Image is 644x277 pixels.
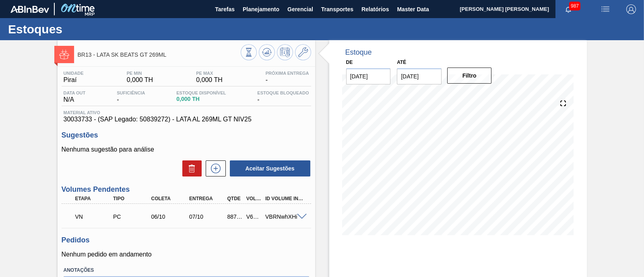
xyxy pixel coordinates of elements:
span: Tarefas [215,4,235,14]
button: Visão Geral dos Estoques [241,44,257,60]
h3: Volumes Pendentes [62,185,311,194]
div: Nova sugestão [202,160,226,176]
img: Ícone [59,49,69,60]
button: Filtro [447,68,492,84]
img: Logout [626,4,636,14]
h3: Sugestões [62,131,311,140]
span: 30033733 - (SAP Legado: 50839272) - LATA AL 269ML GT NIV25 [64,116,309,123]
span: Data out [64,90,86,95]
div: Tipo [111,196,153,201]
span: Transportes [321,4,353,14]
span: Próxima Entrega [266,71,309,76]
span: 0,000 TH [196,76,223,84]
div: Volume Portal [244,196,264,201]
span: 0,000 TH [176,96,226,102]
div: Entrega [187,196,229,201]
p: Nenhuma sugestão para análise [62,146,311,153]
span: Piraí [64,76,84,84]
div: Estoque [345,48,372,57]
span: Planejamento [243,4,279,14]
span: Suficiência [117,90,145,95]
img: TNhmsLtSVTkK8tSr43FrP2fwEKptu5GPRR3wAAAABJRU5ErkJggg== [10,6,49,13]
button: Programar Estoque [277,44,293,60]
span: 987 [569,2,580,10]
h1: Estoques [8,25,151,34]
span: Material ativo [64,110,309,115]
span: BR13 - LATA SK BEATS GT 269ML [78,52,241,58]
div: VBRNwhXHi [263,213,305,220]
span: Gerencial [287,4,313,14]
div: - [264,71,311,84]
input: dd/mm/yyyy [346,68,391,84]
span: Relatórios [361,4,389,14]
span: 0,000 TH [127,76,153,84]
div: 887,040 [225,213,245,220]
button: Aceitar Sugestões [230,160,310,176]
div: Volume de Negociação [73,208,115,226]
button: Atualizar Gráfico [259,44,275,60]
span: PE MAX [196,71,223,76]
div: Qtde [225,196,245,201]
button: Notificações [555,4,581,15]
div: Id Volume Interno [263,196,305,201]
button: Ir ao Master Data / Geral [295,44,311,60]
span: Master Data [397,4,429,14]
div: - [255,90,311,103]
div: 06/10/2025 [149,213,191,220]
div: Pedido de Compra [111,213,153,220]
div: Etapa [73,196,115,201]
label: De [346,60,353,65]
div: Aceitar Sugestões [226,160,311,177]
div: N/A [62,90,88,103]
p: Nenhum pedido em andamento [62,251,311,258]
div: V627861 [244,213,264,220]
span: Estoque Disponível [176,90,226,95]
span: Unidade [64,71,84,76]
input: dd/mm/yyyy [397,68,442,84]
div: 07/10/2025 [187,213,229,220]
span: PE MIN [127,71,153,76]
p: VN [75,213,113,220]
div: - [115,90,147,103]
label: Até [397,60,406,65]
div: Coleta [149,196,191,201]
div: Excluir Sugestões [178,160,202,176]
span: Estoque Bloqueado [257,90,309,95]
img: userActions [601,4,610,14]
label: Anotações [64,265,309,276]
h3: Pedidos [62,236,311,244]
